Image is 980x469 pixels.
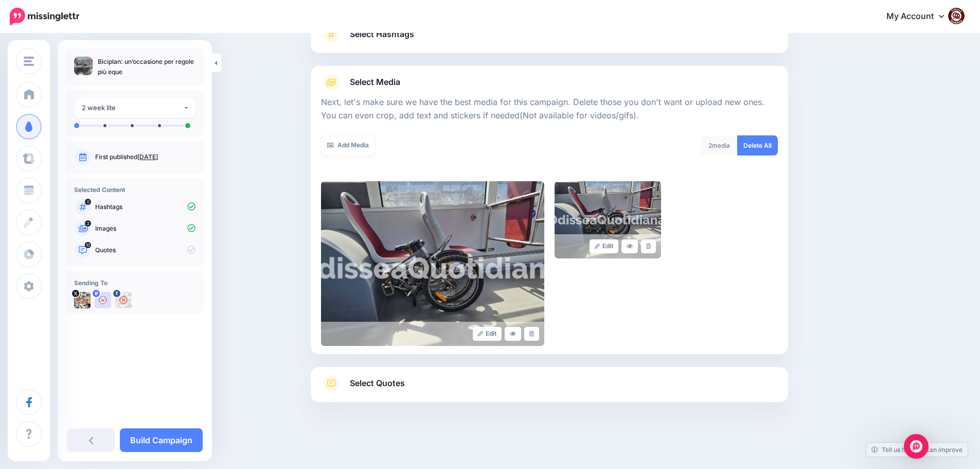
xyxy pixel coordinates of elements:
a: Select Hashtags [321,26,778,53]
div: media [701,135,738,155]
img: menu.png [24,57,34,66]
a: My Account [876,4,965,29]
img: 823003bfbd4c3324d401f7b7af8aa578_thumb.jpg [74,57,93,75]
p: Images [95,224,195,233]
span: 10 [85,242,91,248]
a: Select Quotes [321,375,778,402]
span: Select Quotes [350,376,405,390]
a: Select Media [321,74,778,91]
div: Open Intercom Messenger [904,434,929,459]
div: Select Media [321,91,778,346]
h4: Selected Content [74,186,195,194]
p: Hashtags [95,202,195,212]
h4: Sending To [74,279,195,287]
p: First published [95,152,195,162]
span: 2 [708,142,712,149]
a: Add Media [321,135,375,155]
a: Edit [590,239,619,253]
a: [DATE] [137,153,158,161]
span: Select Media [350,75,400,89]
span: 2 [85,220,91,227]
button: 2 week lite [74,98,195,118]
img: effb031f27aa1da9901a577e1ccddb25_large.jpg [555,181,661,258]
a: Edit [473,327,502,341]
p: Next, let's make sure we have the best media for this campaign. Delete those you don't want or up... [321,96,778,123]
a: Delete All [737,135,778,155]
span: Select Hashtags [350,27,414,41]
img: Missinglettr [10,8,79,25]
img: user_default_image.png [95,292,111,308]
p: Quotes [95,246,195,255]
img: uTTNWBrh-84924.jpeg [74,292,91,308]
img: 823003bfbd4c3324d401f7b7af8aa578_large.jpg [321,181,544,346]
p: Biciplan: un’occasione per regole più eque [98,57,195,77]
a: Tell us how we can improve [866,443,968,457]
span: 0 [85,199,91,205]
img: 463453305_2684324355074873_6393692129472495966_n-bsa154739.jpg [115,292,132,308]
div: 2 week lite [82,102,183,114]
